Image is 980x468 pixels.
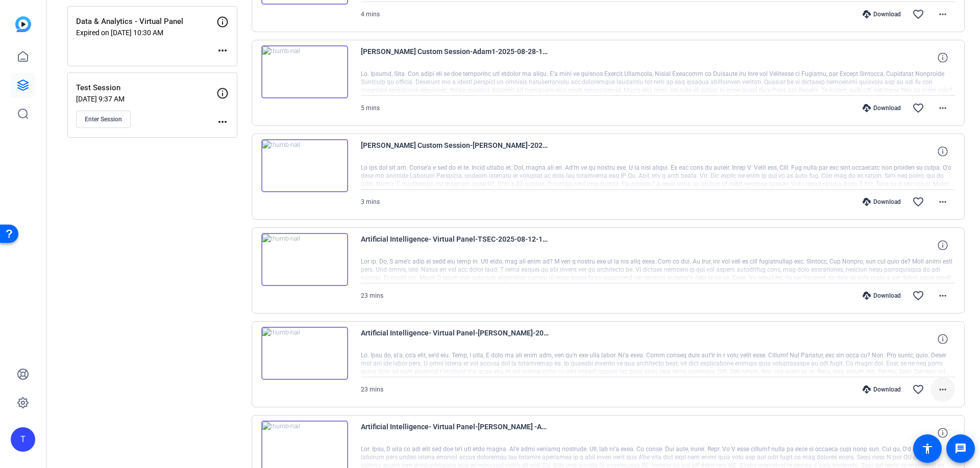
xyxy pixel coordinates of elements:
span: 3 mins [361,198,380,205]
span: Artificial Intelligence- Virtual Panel-[PERSON_NAME] -AWS--2025-08-12-10-33-18-724-1 [361,421,550,445]
img: thumb-nail [261,327,348,380]
span: 23 mins [361,292,383,299]
img: thumb-nail [261,45,348,98]
span: [PERSON_NAME] Custom Session-Adam1-2025-08-28-14-07-25-977-0 [361,45,550,70]
mat-icon: more_horiz [937,290,949,302]
button: Enter Session [76,111,131,128]
div: Download [857,292,906,300]
img: blue-gradient.svg [15,16,31,32]
span: [PERSON_NAME] Custom Session-[PERSON_NAME]-2025-08-28-13-50-09-719-0 [361,139,550,164]
mat-icon: favorite_border [912,290,924,302]
div: Download [857,198,906,206]
span: 5 mins [361,105,380,112]
img: thumb-nail [261,233,348,286]
mat-icon: accessibility [921,443,934,455]
span: 23 mins [361,386,383,393]
mat-icon: message [954,443,967,455]
mat-icon: more_horiz [216,116,229,128]
span: 4 mins [361,11,380,18]
div: T [11,427,35,452]
mat-icon: more_horiz [937,196,949,208]
mat-icon: more_horiz [937,383,949,396]
mat-icon: more_horiz [216,44,229,57]
mat-icon: favorite_border [912,102,924,114]
p: [DATE] 9:37 AM [76,95,216,103]
span: Artificial Intelligence- Virtual Panel-TSEC-2025-08-12-10-33-18-724-3 [361,233,550,257]
div: Download [857,385,906,394]
mat-icon: favorite_border [912,196,924,208]
p: Test Session [76,82,216,94]
span: Artificial Intelligence- Virtual Panel-[PERSON_NAME]-2025-08-12-10-33-18-724-2 [361,327,550,351]
mat-icon: favorite_border [912,8,924,20]
img: thumb-nail [261,139,348,192]
p: Expired on [DATE] 10:30 AM [76,29,216,37]
div: Download [857,10,906,18]
span: Enter Session [85,115,122,123]
p: Data & Analytics - Virtual Panel [76,16,216,28]
mat-icon: favorite_border [912,383,924,396]
mat-icon: more_horiz [937,8,949,20]
mat-icon: more_horiz [937,102,949,114]
div: Download [857,104,906,112]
